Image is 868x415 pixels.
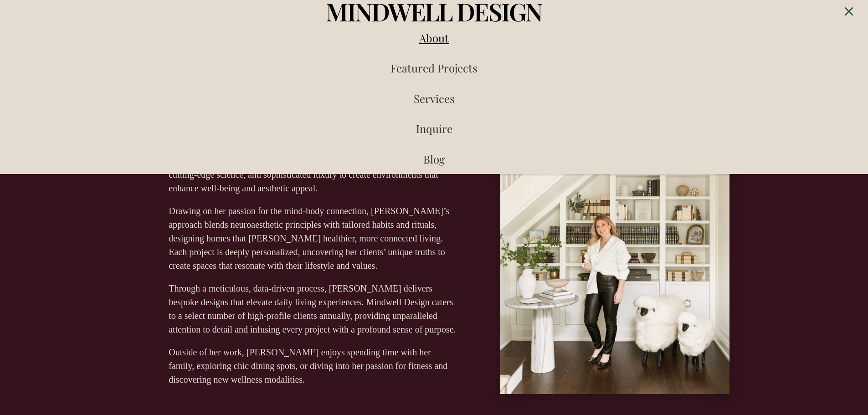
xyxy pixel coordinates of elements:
[423,152,445,166] span: Blog
[7,53,861,83] a: Featured Projects
[7,23,861,53] a: About
[419,31,449,45] span: About
[414,91,455,106] span: Services
[7,113,861,143] a: Inquire
[7,83,861,113] a: Services
[7,144,861,174] a: Blog
[169,282,458,336] p: Through a meticulous, data-driven process, [PERSON_NAME] delivers bespoke designs that elevate da...
[169,345,458,386] p: Outside of her work, [PERSON_NAME] enjoys spending time with her family, exploring chic dining sp...
[169,204,458,272] p: Drawing on her passion for the mind-body connection, [PERSON_NAME]’s approach blends neuroaesthet...
[416,121,452,136] span: Inquire
[390,61,478,75] span: Featured Projects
